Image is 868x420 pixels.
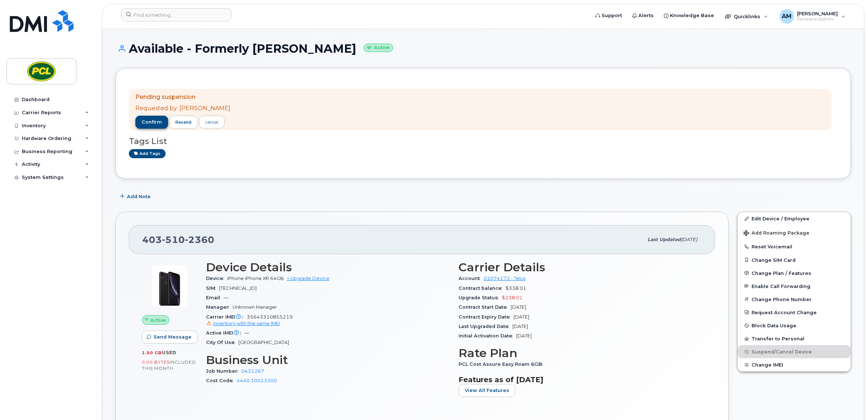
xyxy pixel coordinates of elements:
span: iPhone iPhone XR 64GB [227,276,284,281]
span: 2360 [185,234,214,245]
span: Contract Expiry Date [459,314,514,320]
span: Active [150,317,166,324]
span: — [224,295,229,300]
span: City Of Use [206,340,238,345]
span: [DATE] [511,304,526,310]
span: Active IMEI [206,330,245,336]
h3: Rate Plan [459,347,702,360]
span: included this month [142,359,196,371]
span: 35643310855219 [206,314,450,327]
span: $238.01 [502,295,523,300]
span: Contract Start Date [459,304,511,310]
span: Account [459,276,484,281]
span: Carrier IMEI [206,314,247,320]
button: Block Data Usage [738,319,851,332]
button: Reset Voicemail [738,240,851,253]
button: Change Plan / Features [738,267,851,280]
span: [DATE] [681,237,697,242]
h3: Carrier Details [459,261,702,274]
a: Inventory with the same IMEI [206,321,280,326]
span: 403 [142,234,214,245]
button: Change SIM Card [738,253,851,267]
a: 4440.10013300 [237,378,277,383]
span: [TECHNICAL_ID] [219,285,257,291]
a: Add tags [129,149,166,158]
span: Contract balance [459,285,506,291]
button: Send Message [142,331,198,344]
a: 0431267 [241,368,264,374]
span: Initial Activation Date [459,333,516,339]
span: Inventory with the same IMEI [213,321,280,326]
span: SIM [206,285,219,291]
p: Requested by: [PERSON_NAME] [135,104,230,113]
span: Enable Call Forwarding [752,283,810,289]
span: Add Roaming Package [744,230,809,237]
button: resend [170,116,198,129]
span: 510 [162,234,185,245]
button: Add Note [115,190,157,203]
span: View All Features [465,387,509,394]
span: Upgrade Status [459,295,502,300]
span: Change Plan / Features [752,270,811,276]
span: [DATE] [512,324,528,329]
span: Manager [206,304,233,310]
span: Send Message [154,333,191,340]
button: Change Phone Number [738,293,851,306]
h3: Features as of [DATE] [459,375,702,384]
span: [GEOGRAPHIC_DATA] [238,340,289,345]
button: Add Roaming Package [738,225,851,240]
img: image20231002-4137094-1d0ktdg.jpeg [148,264,191,308]
span: Job Number [206,368,241,374]
span: Cost Code [206,378,237,383]
span: confirm [142,119,162,125]
button: Change IMEI [738,358,851,371]
button: Transfer to Personal [738,332,851,345]
a: Edit Device / Employee [738,212,851,225]
span: Last Upgraded Date [459,324,512,329]
span: [DATE] [516,333,532,339]
small: Active [364,44,393,52]
span: Unknown Manager [233,304,277,310]
span: 1.50 GB [142,350,162,355]
a: 01074172 - Telus [484,276,526,281]
span: used [162,350,177,355]
h3: Tags List [129,137,837,146]
span: Device [206,276,227,281]
span: 0.00 Bytes [142,360,170,365]
a: + Upgrade Device [287,276,329,281]
button: confirm [135,116,168,129]
span: PCL Cost Assure Easy Roam 6GB [459,361,546,367]
span: Suspend/Cancel Device [752,349,812,355]
span: $338.01 [506,285,526,291]
button: View All Features [459,384,515,397]
button: Request Account Change [738,306,851,319]
span: [DATE] [514,314,529,320]
a: cancel [199,116,225,128]
p: Pending suspension [135,93,230,101]
button: Suspend/Cancel Device [738,345,851,358]
h3: Device Details [206,261,450,274]
div: cancel [205,119,218,125]
span: — [245,330,249,336]
span: Add Note [127,193,151,200]
h3: Business Unit [206,353,450,367]
span: Email [206,295,224,300]
button: Enable Call Forwarding [738,280,851,293]
span: resend [175,119,191,125]
span: Last updated [647,237,681,242]
h1: Available - Formerly [PERSON_NAME] [115,42,851,55]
